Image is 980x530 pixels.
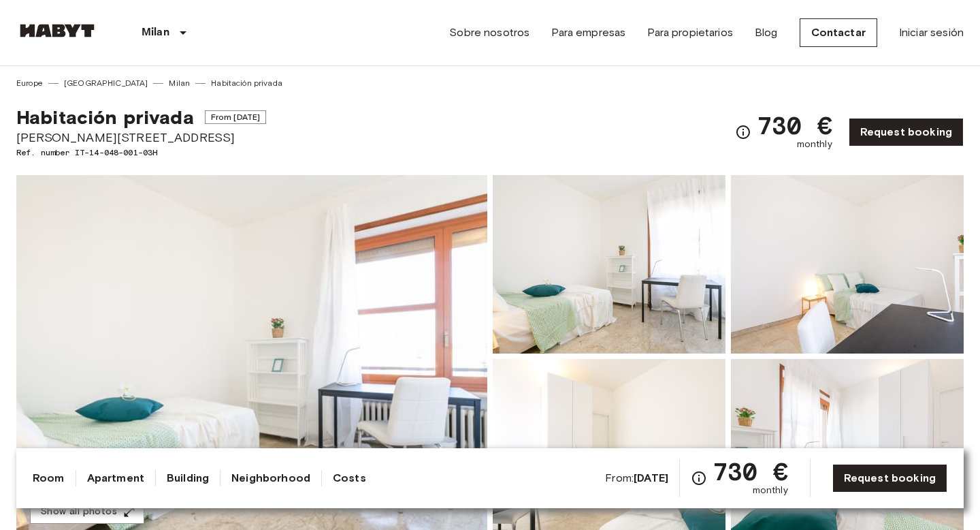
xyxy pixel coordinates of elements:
[691,470,707,486] svg: Check cost overview for full price breakdown. Please note that discounts apply to new joiners onl...
[333,470,366,486] a: Costs
[800,18,877,47] a: Contactar
[16,146,266,159] span: Ref. number IT-14-048-001-03H
[757,113,832,138] span: 730 €
[647,25,733,41] a: Para propietarios
[832,464,947,493] a: Request booking
[449,25,529,41] a: Sobre nosotros
[211,77,282,89] a: Habitación privada
[167,470,209,486] a: Building
[169,77,190,89] a: Milan
[493,175,725,354] img: Picture of unit IT-14-048-001-03H
[634,471,668,484] b: [DATE]
[899,25,964,41] a: Iniciar sesión
[16,106,194,129] span: Habitación privada
[30,499,144,525] button: Show all photos
[731,175,964,354] img: Picture of unit IT-14-048-001-03H
[205,110,267,124] span: From [DATE]
[142,25,169,41] p: Milan
[64,77,148,89] a: [GEOGRAPHIC_DATA]
[753,484,788,497] span: monthly
[797,138,832,151] span: monthly
[605,471,668,486] span: From:
[16,129,266,146] span: [PERSON_NAME][STREET_ADDRESS]
[849,118,964,146] a: Request booking
[755,25,778,41] a: Blog
[87,470,144,486] a: Apartment
[16,77,43,89] a: Europe
[551,25,625,41] a: Para empresas
[231,470,310,486] a: Neighborhood
[33,470,65,486] a: Room
[16,24,98,37] img: Habyt
[735,124,751,140] svg: Check cost overview for full price breakdown. Please note that discounts apply to new joiners onl...
[713,459,788,484] span: 730 €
